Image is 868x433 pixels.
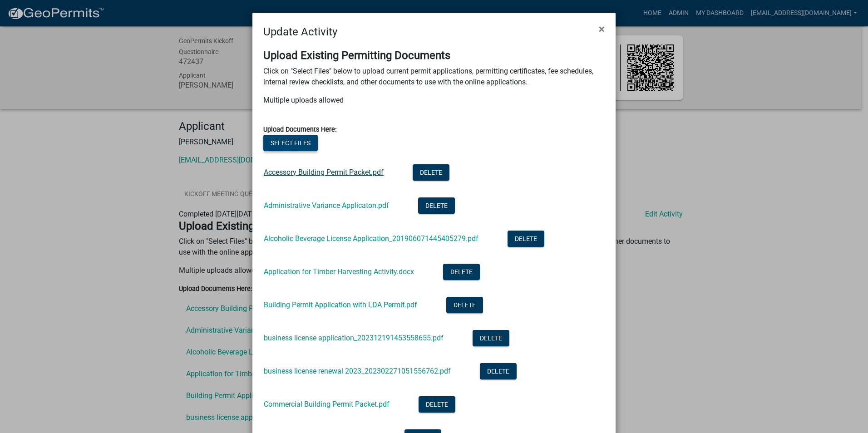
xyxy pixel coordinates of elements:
[264,400,390,408] a: Commercial Building Permit Packet.pdf
[264,300,417,309] a: Building Permit Application with LDA Permit.pdf
[264,334,444,342] a: business license application_202312191453558655.pdf
[443,264,480,280] button: Delete
[480,368,517,376] wm-modal-confirm: Delete Document
[418,197,455,214] button: Delete
[263,135,318,151] button: Select files
[418,202,455,211] wm-modal-confirm: Delete Document
[446,301,483,310] wm-modal-confirm: Delete Document
[264,201,389,210] a: Administrative Variance Applicaton.pdf
[473,335,509,343] wm-modal-confirm: Delete Document
[508,235,544,244] wm-modal-confirm: Delete Document
[263,66,605,88] p: Click on "Select Files" below to upload current permit applications, permitting certificates, fee...
[446,297,483,313] button: Delete
[443,268,480,277] wm-modal-confirm: Delete Document
[263,24,337,40] h4: Update Activity
[264,168,384,177] a: Accessory Building Permit Packet.pdf
[592,16,612,42] button: Close
[599,23,605,35] span: ×
[264,267,414,276] a: Application for Timber Harvesting Activity.docx
[413,164,449,181] button: Delete
[508,231,544,247] button: Delete
[263,127,336,133] label: Upload Documents Here:
[263,95,605,106] p: Multiple uploads allowed
[419,401,455,409] wm-modal-confirm: Delete Document
[413,169,449,177] wm-modal-confirm: Delete Document
[473,330,509,346] button: Delete
[263,49,450,62] strong: Upload Existing Permitting Documents
[419,396,455,413] button: Delete
[264,367,451,375] a: business license renewal 2023_202302271051556762.pdf
[264,234,478,243] a: Alcoholic Beverage License Application_201906071445405279.pdf
[480,363,517,379] button: Delete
